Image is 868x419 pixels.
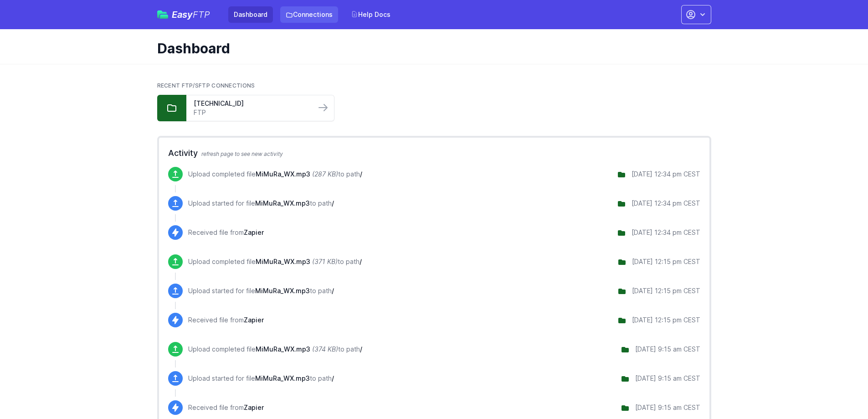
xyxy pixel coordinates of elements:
[255,199,310,207] span: MiMuRa_WX.mp3
[168,147,700,160] h2: Activity
[312,258,338,265] i: (371 KB)
[822,373,857,408] iframe: Drift Widget Chat Controller
[188,374,334,383] p: Upload started for file to path
[255,374,310,382] span: MiMuRa_WX.mp3
[332,199,334,207] span: /
[280,6,338,23] a: Connections
[244,403,264,411] span: Zapier
[193,9,210,20] span: FTP
[228,6,273,23] a: Dashboard
[632,257,700,266] div: [DATE] 12:15 pm CEST
[188,345,362,354] p: Upload completed file to path
[194,99,308,108] a: [TECHNICAL_ID]
[632,228,700,237] div: [DATE] 12:34 pm CEST
[188,170,362,179] p: Upload completed file to path
[635,374,700,383] div: [DATE] 9:15 am CEST
[172,10,210,19] span: Easy
[256,345,310,353] span: MiMuRa_WX.mp3
[157,10,168,19] img: easyftp_logo.png
[312,345,338,353] i: (374 KB)
[188,403,264,412] p: Received file from
[632,316,700,325] div: [DATE] 12:15 pm CEST
[360,170,362,178] span: /
[255,287,310,295] span: MiMuRa_WX.mp3
[244,228,264,236] span: Zapier
[632,170,700,179] div: [DATE] 12:34 pm CEST
[635,403,700,412] div: [DATE] 9:15 am CEST
[244,316,264,324] span: Zapier
[188,199,334,208] p: Upload started for file to path
[157,10,210,19] a: EasyFTP
[332,374,334,382] span: /
[188,286,334,295] p: Upload started for file to path
[188,316,264,325] p: Received file from
[360,345,362,353] span: /
[188,228,264,237] p: Received file from
[194,108,308,117] a: FTP
[360,258,362,265] span: /
[635,345,700,354] div: [DATE] 9:15 am CEST
[345,6,396,23] a: Help Docs
[157,40,704,57] h1: Dashboard
[632,286,700,295] div: [DATE] 12:15 pm CEST
[256,170,310,178] span: MiMuRa_WX.mp3
[201,150,283,157] span: refresh page to see new activity
[312,170,338,178] i: (287 KB)
[632,199,700,208] div: [DATE] 12:34 pm CEST
[332,287,334,295] span: /
[157,82,711,89] h2: Recent FTP/SFTP Connections
[256,258,310,265] span: MiMuRa_WX.mp3
[188,257,362,266] p: Upload completed file to path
